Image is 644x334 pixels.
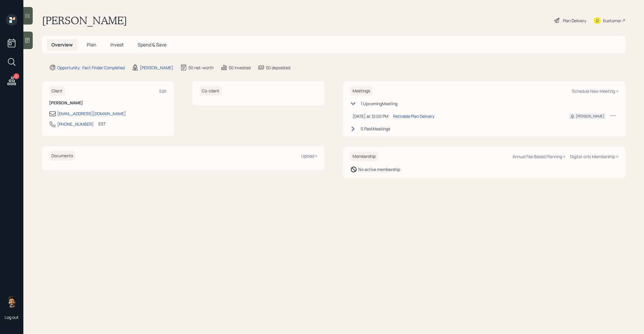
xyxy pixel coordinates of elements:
[350,152,378,161] h6: Membership
[199,86,222,96] h6: Co-client
[6,296,18,307] img: eric-schwartz-headshot.png
[140,65,173,71] div: [PERSON_NAME]
[393,113,434,119] div: Retirable Plan Delivery
[49,101,167,105] h6: [PERSON_NAME]
[361,126,390,132] div: 0 Past Meeting s
[229,65,251,71] div: $0 invested
[110,41,124,48] span: Invest
[87,41,96,48] span: Plan
[42,14,127,27] h1: [PERSON_NAME]
[138,41,166,48] span: Spend & Save
[358,166,400,172] div: No active membership
[5,314,19,320] div: Log out
[513,154,565,159] div: Annual Fee Based Planning +
[49,86,65,96] h6: Client
[57,110,126,117] div: [EMAIL_ADDRESS][DOMAIN_NAME]
[350,86,372,96] h6: Meetings
[188,65,213,71] div: $0 net-worth
[572,88,618,94] div: Schedule New Meeting +
[576,114,604,119] div: [PERSON_NAME]
[57,121,94,127] div: [PHONE_NUMBER]
[603,18,621,24] div: Kustomer
[49,151,75,161] h6: Documents
[563,18,586,24] div: Plan Delivery
[570,154,618,159] div: Digital-only Membership +
[13,73,19,79] div: 11
[361,101,397,107] div: 1 Upcoming Meeting
[301,153,317,159] div: Upload +
[353,113,388,119] div: [DATE] at 12:00 PM
[159,88,167,94] div: Edit
[266,65,290,71] div: $0 deposited
[57,65,125,71] div: Opportunity · Fact Finder Completed
[98,121,106,127] div: EST
[51,41,73,48] span: Overview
